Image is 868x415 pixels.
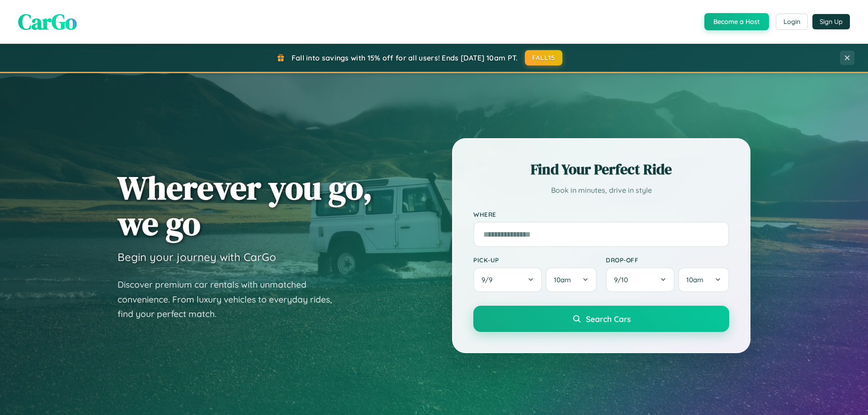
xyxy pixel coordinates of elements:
[473,267,542,292] button: 9/9
[776,14,808,30] button: Login
[686,275,703,284] span: 10am
[554,275,571,284] span: 10am
[473,306,729,332] button: Search Cars
[704,13,769,30] button: Become a Host
[118,170,373,241] h1: Wherever you go, we go
[678,267,729,292] button: 10am
[546,267,597,292] button: 10am
[812,14,850,29] button: Sign Up
[586,314,631,324] span: Search Cars
[473,256,597,264] label: Pick-up
[606,267,675,292] button: 9/10
[525,50,563,65] button: FALL15
[606,256,729,264] label: Drop-off
[473,159,729,179] h2: Find Your Perfect Ride
[118,250,276,264] h3: Begin your journey with CarGo
[481,275,497,284] span: 9 / 9
[292,53,518,62] span: Fall into savings with 15% off for all users! Ends [DATE] 10am PT.
[18,7,77,37] span: CarGo
[473,184,729,197] p: Book in minutes, drive in style
[473,210,729,218] label: Where
[614,275,632,284] span: 9 / 10
[118,277,344,322] p: Discover premium car rentals with unmatched convenience. From luxury vehicles to everyday rides, ...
